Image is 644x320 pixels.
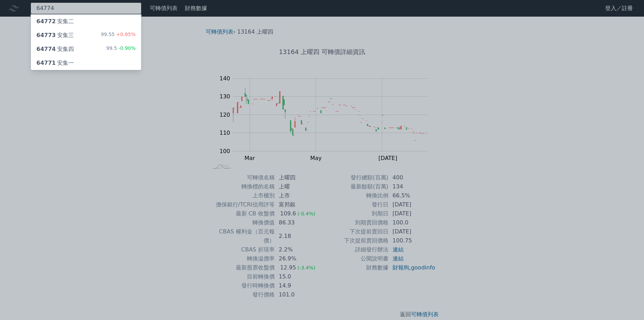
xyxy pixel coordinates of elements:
[36,17,74,26] div: 安集二
[36,32,56,38] span: 64773
[31,15,141,28] a: 64772安集二
[31,56,141,70] a: 64771安集一
[36,45,74,53] div: 安集四
[36,59,74,67] div: 安集一
[115,32,136,37] span: +0.95%
[101,31,136,39] div: 99.55
[31,42,141,56] a: 64774安集四 99.5-0.90%
[36,60,56,66] span: 64771
[31,28,141,42] a: 64773安集三 99.55+0.95%
[106,45,136,53] div: 99.5
[36,31,74,39] div: 安集三
[36,46,56,52] span: 64774
[117,45,136,51] span: -0.90%
[36,18,56,25] span: 64772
